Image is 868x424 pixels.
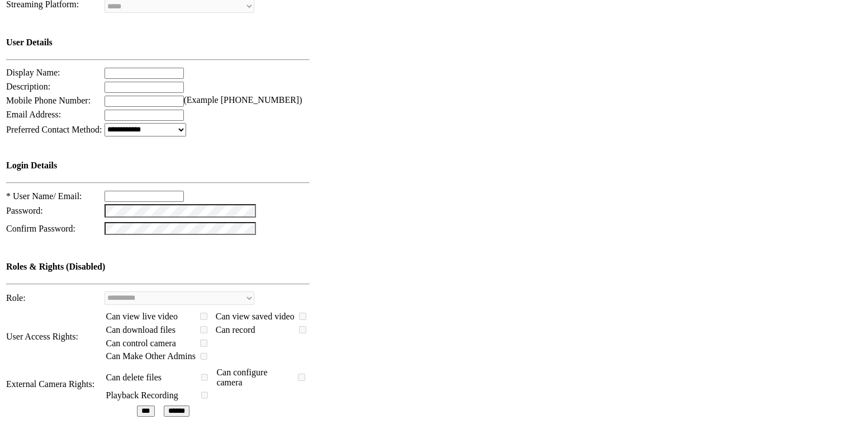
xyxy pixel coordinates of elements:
span: Can delete files [106,373,162,382]
span: Can view saved video [216,312,295,321]
h4: Roles & Rights (Disabled) [6,262,310,272]
span: Password: [6,206,43,215]
span: (Example [PHONE_NUMBER]) [184,95,302,105]
span: Can Make Other Admins [106,351,196,361]
h4: User Details [6,37,310,48]
span: Playback Recording [106,390,178,400]
span: Description: [6,82,50,91]
span: Mobile Phone Number: [6,96,91,105]
span: Confirm Password: [6,224,75,233]
td: External Camera Rights: [6,365,103,403]
span: Display Name: [6,68,60,77]
span: Can record [216,325,255,335]
span: Can control camera [106,338,176,348]
td: Role: [6,291,103,305]
span: * User Name/ Email: [6,191,82,201]
h4: Login Details [6,161,310,171]
span: Can download files [106,325,176,335]
span: Can configure camera [216,368,267,387]
span: User Access Rights: [6,332,78,341]
span: Can view live video [106,312,178,321]
span: Preferred Contact Method: [6,125,102,134]
span: Email Address: [6,110,61,119]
